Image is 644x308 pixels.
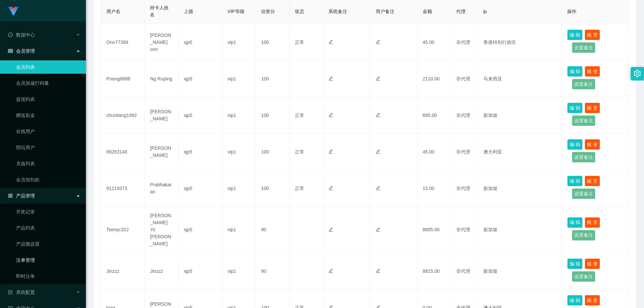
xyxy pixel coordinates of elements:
[16,109,80,122] a: 赠送彩金
[417,24,451,61] td: 45.00
[16,237,80,251] a: 产品预设置
[8,193,13,198] i: 图标: appstore-o
[478,97,562,134] td: 新加坡
[256,24,289,61] td: 100
[417,253,451,290] td: 8815.00
[376,268,380,273] i: 图标: edit
[8,33,13,37] i: 图标: check-circle-o
[456,268,470,274] span: 非代理
[256,134,289,170] td: 100
[585,103,600,113] button: 账 变
[478,253,562,290] td: 新加坡
[572,188,595,199] button: 设置备注
[328,113,333,117] i: 图标: edit
[376,113,380,117] i: 图标: edit
[145,97,178,134] td: [PERSON_NAME]
[567,217,583,228] button: 编 辑
[8,49,13,53] i: 图标: table
[585,139,600,150] button: 账 变
[417,97,451,134] td: 695.00
[423,9,432,14] span: 金额
[8,48,35,54] span: 会员管理
[456,113,470,118] span: 非代理
[478,170,562,207] td: 新加坡
[567,176,583,186] button: 编 辑
[8,7,19,16] img: logo.9652507e.png
[101,253,145,290] td: Jinzzz
[456,227,470,232] span: 非代理
[478,134,562,170] td: 澳大利亚
[567,103,583,113] button: 编 辑
[456,186,470,191] span: 非代理
[222,134,256,170] td: vip1
[16,253,80,267] a: 注单管理
[585,66,600,77] button: 账 变
[8,32,35,38] span: 数据中心
[222,61,256,97] td: vip1
[376,40,380,44] i: 图标: edit
[222,24,256,61] td: vip1
[256,207,289,253] td: 90
[256,253,289,290] td: 90
[145,207,178,253] td: [PERSON_NAME] Yii [PERSON_NAME]
[478,24,562,61] td: 香港特别行政区
[16,269,80,283] a: 即时注单
[145,170,178,207] td: Prabhakaran
[483,9,487,14] span: ip
[101,170,145,207] td: 91219373
[456,9,466,14] span: 代理
[16,60,80,74] a: 会员列表
[178,97,222,134] td: xjp5
[376,186,380,190] i: 图标: edit
[572,79,595,89] button: 设置备注
[567,9,577,14] span: 操作
[178,253,222,290] td: xjp5
[417,170,451,207] td: 15.00
[376,76,380,81] i: 图标: edit
[328,9,347,14] span: 系统备注
[585,29,600,40] button: 账 变
[178,170,222,207] td: xjp5
[145,253,178,290] td: Jinzzz
[106,9,120,14] span: 用户名
[567,29,583,40] button: 编 辑
[16,221,80,235] a: 产品列表
[417,207,451,253] td: 8685.00
[376,149,380,154] i: 图标: edit
[567,66,583,77] button: 编 辑
[572,230,595,241] button: 设置备注
[585,176,600,186] button: 账 变
[328,76,333,81] i: 图标: edit
[328,149,333,154] i: 图标: edit
[222,97,256,134] td: vip1
[145,134,178,170] td: [PERSON_NAME]
[8,193,35,198] span: 产品管理
[16,125,80,138] a: 在线用户
[567,295,583,306] button: 编 辑
[178,134,222,170] td: xjp5
[222,207,256,253] td: vip1
[222,253,256,290] td: vip1
[567,139,583,150] button: 编 辑
[178,24,222,61] td: xjp5
[572,271,595,282] button: 设置备注
[295,186,304,191] span: 正常
[585,258,600,269] button: 账 变
[101,61,145,97] td: Poang8888
[8,290,35,295] span: 系统配置
[16,141,80,154] a: 陪玩用户
[8,290,13,295] i: 图标: form
[572,42,595,53] button: 设置备注
[456,76,470,81] span: 非代理
[478,61,562,97] td: 马来西亚
[295,149,304,155] span: 正常
[16,205,80,219] a: 开奖记录
[478,207,562,253] td: 新加坡
[572,152,595,163] button: 设置备注
[256,170,289,207] td: 100
[261,9,275,14] span: 信誉分
[178,207,222,253] td: xjp5
[376,227,380,232] i: 图标: edit
[295,40,304,45] span: 正常
[101,24,145,61] td: Onn77399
